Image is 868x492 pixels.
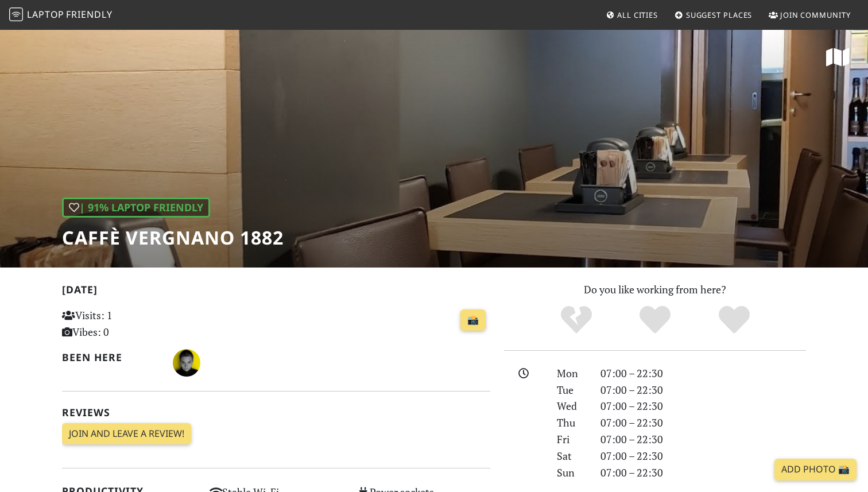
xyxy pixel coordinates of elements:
h1: Caffè Vergnano 1882 [62,227,284,249]
div: Fri [550,431,594,448]
p: Visits: 1 Vibes: 0 [62,307,196,340]
div: Mon [550,365,594,382]
div: Tue [550,382,594,398]
a: Join Community [764,5,855,25]
h2: [DATE] [62,284,490,300]
a: Join and leave a review! [62,423,191,445]
div: Thu [550,414,594,431]
img: LaptopFriendly [9,7,23,21]
a: Add Photo 📸 [774,459,857,481]
div: | 91% Laptop Friendly [62,197,210,218]
div: 07:00 – 22:30 [594,431,813,448]
div: 07:00 – 22:30 [594,365,813,382]
div: Wed [550,398,594,414]
p: Do you like working from here? [504,281,806,298]
div: 07:00 – 22:30 [594,382,813,398]
img: 1138-marija.jpg [173,349,200,377]
div: Yes [615,304,695,336]
span: Friendly [66,8,112,21]
div: 07:00 – 22:30 [594,448,813,464]
span: All Cities [617,10,658,20]
h2: Reviews [62,406,490,419]
span: Marija Jeremic [173,355,200,369]
a: Suggest Places [670,5,757,25]
div: Definitely! [695,304,774,336]
a: All Cities [601,5,662,25]
a: 📸 [460,309,486,331]
h2: Been here [62,351,159,363]
span: Suggest Places [686,10,753,20]
div: 07:00 – 22:30 [594,398,813,414]
a: LaptopFriendly LaptopFriendly [9,5,113,25]
div: 07:00 – 22:30 [594,414,813,431]
span: Join Community [780,10,851,20]
div: No [537,304,616,336]
span: Laptop [27,8,64,21]
div: Sun [550,464,594,481]
div: Sat [550,448,594,464]
div: 07:00 – 22:30 [594,464,813,481]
